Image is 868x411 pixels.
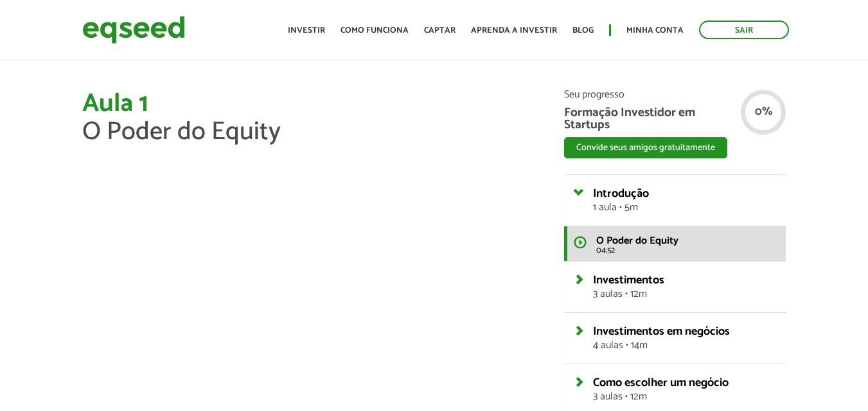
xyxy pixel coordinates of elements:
[593,377,776,402] a: Como escolher um negócio3 aulas • 12m
[593,373,729,392] span: Como escolher um negócio
[593,184,649,203] span: Introdução
[564,90,786,100] span: Seu progresso
[82,111,281,153] span: O Poder do Equity
[593,289,776,299] span: 3 aulas • 12m
[596,232,678,249] span: O Poder do Equity
[471,26,557,35] a: Aprenda a investir
[564,106,786,131] span: Formação Investidor em Startups
[593,322,730,341] span: Investimentos em negócios
[424,26,456,35] a: Captar
[564,226,786,261] a: O Poder do Equity 04:52
[593,188,776,213] a: Introdução1 aula • 5m
[593,203,776,213] span: 1 aula • 5m
[593,274,776,299] a: Investimentos3 aulas • 12m
[572,26,594,35] a: Blog
[626,26,684,35] a: Minha conta
[593,340,776,351] span: 4 aulas • 14m
[593,326,776,351] a: Investimentos em negócios4 aulas • 14m
[341,26,409,35] a: Como funciona
[564,137,727,158] button: Convide seus amigos gratuitamente
[596,246,776,255] span: 04:52
[593,271,664,290] span: Investimentos
[699,21,789,39] a: Sair
[288,26,325,35] a: Investir
[593,392,776,402] span: 3 aulas • 12m
[82,83,148,125] span: Aula 1
[82,13,185,47] img: EqSeed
